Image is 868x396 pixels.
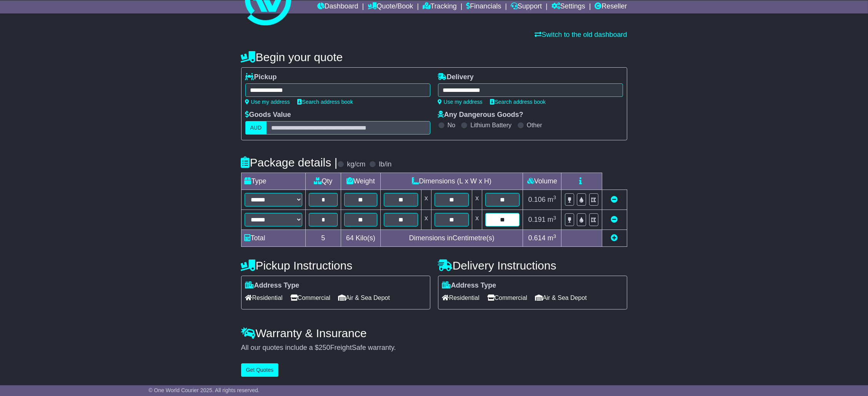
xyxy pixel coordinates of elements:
a: Remove this item [611,196,618,203]
sup: 3 [553,215,556,221]
a: Use my address [438,99,483,105]
label: Any Dangerous Goods? [438,111,523,119]
label: lb/in [379,160,392,169]
span: m [548,216,556,223]
span: Commercial [487,292,527,304]
span: 0.614 [528,234,546,242]
td: Qty [305,173,341,190]
span: 64 [346,234,354,242]
label: Address Type [245,281,300,290]
td: x [472,210,482,230]
span: Residential [245,292,283,304]
h4: Package details | [241,156,338,169]
a: Add new item [611,234,618,242]
a: Dashboard [317,0,358,13]
label: Lithium Battery [470,121,511,129]
td: Dimensions (L x W x H) [380,173,523,190]
label: No [448,121,455,129]
span: 250 [319,344,330,351]
td: Kilo(s) [341,230,381,247]
span: 0.191 [528,216,546,223]
label: Other [527,121,542,129]
h4: Warranty & Insurance [241,327,627,339]
td: Weight [341,173,381,190]
h4: Begin your quote [241,51,627,63]
td: Total [241,230,305,247]
span: m [548,234,556,242]
td: Volume [523,173,561,190]
td: x [472,190,482,210]
a: Tracking [423,0,456,13]
span: Residential [442,292,480,304]
td: x [421,210,431,230]
span: Air & Sea Depot [338,292,390,304]
a: Support [511,0,542,13]
a: Search address book [298,99,353,105]
sup: 3 [553,233,556,239]
label: kg/cm [347,160,365,169]
td: Dimensions in Centimetre(s) [380,230,523,247]
label: Delivery [438,73,474,82]
span: Commercial [290,292,330,304]
span: Air & Sea Depot [535,292,587,304]
button: Get Quotes [241,363,279,377]
a: Search address book [490,99,546,105]
label: Pickup [245,73,277,82]
h4: Pickup Instructions [241,259,430,272]
span: m [548,196,556,203]
td: x [421,190,431,210]
span: © One World Courier 2025. All rights reserved. [148,387,260,393]
a: Use my address [245,99,290,105]
a: Settings [551,0,585,13]
a: Switch to the old dashboard [535,31,627,38]
label: Goods Value [245,111,291,119]
td: Type [241,173,305,190]
label: AUD [245,121,267,135]
label: Address Type [442,281,496,290]
h4: Delivery Instructions [438,259,627,272]
a: Financials [466,0,501,13]
td: 5 [305,230,341,247]
div: All our quotes include a $ FreightSafe warranty. [241,344,627,352]
span: 0.106 [528,196,546,203]
a: Reseller [595,0,627,13]
a: Quote/Book [368,0,413,13]
a: Remove this item [611,216,618,223]
sup: 3 [553,195,556,200]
